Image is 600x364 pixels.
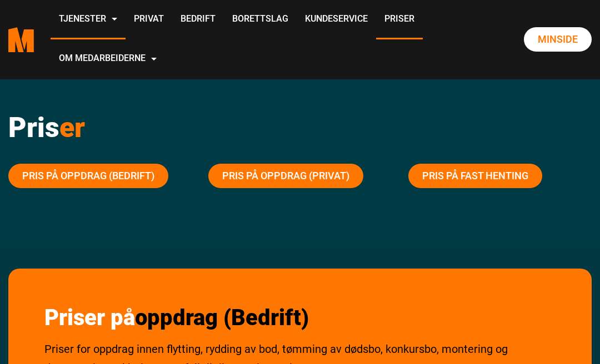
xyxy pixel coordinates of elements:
[59,112,85,144] span: er
[8,19,34,60] a: Medarbeiderne start page
[524,27,592,52] a: Minside
[135,305,309,331] span: oppdrag (Bedrift)
[8,111,592,144] h1: Pris
[208,164,363,188] a: Pris på oppdrag (Privat)
[51,39,165,79] a: Om Medarbeiderne
[408,164,542,188] a: Pris på fast henting
[44,305,556,331] h2: Priser på
[8,164,168,188] a: Pris på oppdrag (Bedrift)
